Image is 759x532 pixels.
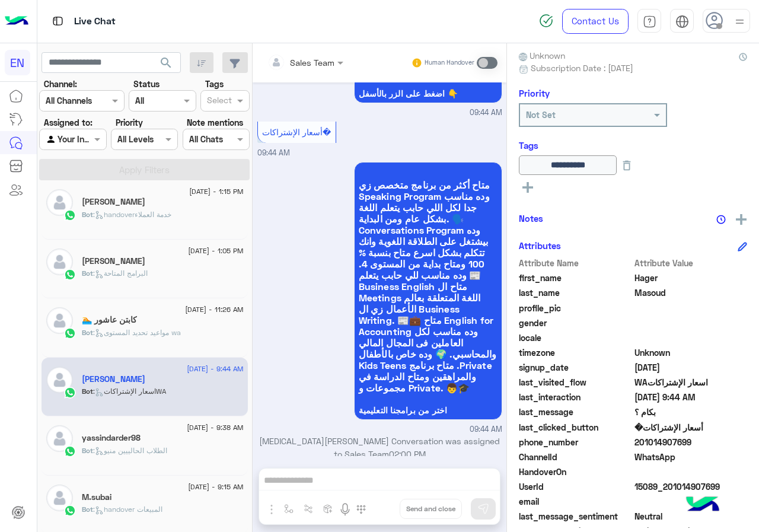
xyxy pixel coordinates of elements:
small: Human Handover [425,58,474,68]
span: أسعار الإشتراكات� [262,127,331,137]
span: Masoud [634,286,748,299]
span: 02:00 PM [389,449,426,459]
span: Attribute Name [519,257,632,269]
button: Apply Filters [39,159,250,180]
span: signup_date [519,361,632,374]
span: [DATE] - 9:15 AM [188,482,243,492]
p: [MEDICAL_DATA][PERSON_NAME] Conversation was assigned to Sales Team [257,435,502,460]
label: Note mentions [187,116,243,129]
img: spinner [539,14,553,28]
button: search [152,52,181,78]
span: Bot [82,387,93,396]
span: locale [519,332,632,344]
span: Hager [634,272,748,284]
span: gender [519,317,632,329]
span: last_name [519,286,632,299]
span: first_name [519,272,632,284]
div: Select [205,94,232,109]
span: Subscription Date : [DATE] [531,62,633,74]
span: [DATE] - 9:44 AM [187,364,243,374]
label: Priority [116,116,143,129]
span: 0 [634,510,748,523]
h6: Priority [519,88,550,98]
h5: Hager Masoud [82,374,145,384]
span: 2025-09-14T06:41:39.389Z [634,361,748,374]
span: phone_number [519,436,632,448]
label: Status [133,78,160,90]
span: 15089_201014907699 [634,480,748,493]
h6: Tags [519,140,747,151]
img: defaultAdmin.png [46,485,73,511]
span: last_visited_flow [519,376,632,388]
span: اسعار الإشتراكاتWA [634,376,748,388]
span: Bot [82,505,93,514]
span: 09:44 AM [257,148,290,157]
span: [DATE] - 11:26 AM [185,304,243,315]
span: last_message [519,406,632,418]
span: ChannelId [519,451,632,463]
span: null [634,466,748,478]
img: notes [716,215,726,224]
label: Channel: [44,78,77,90]
span: 09:44 AM [470,107,502,119]
img: defaultAdmin.png [46,307,73,334]
span: : الطلاب الحالييين منيو [93,446,167,455]
span: : handover المبيعات [93,505,162,514]
img: WhatsApp [64,327,76,339]
span: email [519,495,632,508]
span: [DATE] - 1:15 PM [189,186,243,197]
img: WhatsApp [64,269,76,281]
h5: كابتن عاشور 🏊 [82,315,137,325]
span: متاح أكثر من برنامج متخصص زي Speaking Program وده مناسب جدا لكل اللي حابب يتعلم اللغة بشكل عام وم... [359,179,498,393]
span: Bot [82,446,93,455]
img: profile [732,14,747,29]
img: add [736,214,747,225]
span: Unknown [634,346,748,359]
span: search [159,56,173,70]
span: اختر من برامجنا التعليمية [359,406,498,415]
img: hulul-logo.png [682,485,723,526]
h5: Aya Wafy [82,197,145,207]
span: أسعار الإشتراكات� [634,421,748,434]
a: tab [637,9,661,34]
span: timezone [519,346,632,359]
span: Attribute Value [634,257,748,269]
span: profile_pic [519,302,632,314]
img: defaultAdmin.png [46,425,73,452]
span: 2025-09-14T06:44:46.732Z [634,391,748,403]
img: Logo [5,9,28,34]
span: [DATE] - 9:38 AM [187,422,243,433]
img: defaultAdmin.png [46,189,73,216]
span: 2 [634,451,748,463]
img: tab [643,15,656,28]
span: last_interaction [519,391,632,403]
img: defaultAdmin.png [46,249,73,275]
span: UserId [519,480,632,493]
h5: M.subai [82,492,111,502]
h6: Attributes [519,240,561,251]
h6: Notes [519,213,543,224]
img: tab [675,15,689,28]
span: : اسعار الإشتراكاتWA [93,387,166,396]
label: Assigned to: [44,116,93,129]
span: last_message_sentiment [519,510,632,523]
h5: yassindarder98 [82,433,141,443]
span: Unknown [519,49,565,62]
img: WhatsApp [64,387,76,399]
img: WhatsApp [64,505,76,517]
span: last_clicked_button [519,421,632,434]
span: بكام ؟ [634,406,748,418]
span: 09:44 AM [470,424,502,435]
button: Send and close [400,499,462,519]
span: HandoverOn [519,466,632,478]
span: null [634,495,748,508]
img: defaultAdmin.png [46,367,73,393]
span: : handoverخدمة العملاء [93,210,171,219]
a: Contact Us [562,9,629,34]
label: Tags [205,78,224,90]
span: Bot [82,210,93,219]
span: 201014907699 [634,436,748,448]
span: اضغط على الزر بالأسفل 👇 [359,89,498,98]
span: : مواعيد تحديد المستوى wa [93,328,181,337]
span: Bot [82,269,93,278]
